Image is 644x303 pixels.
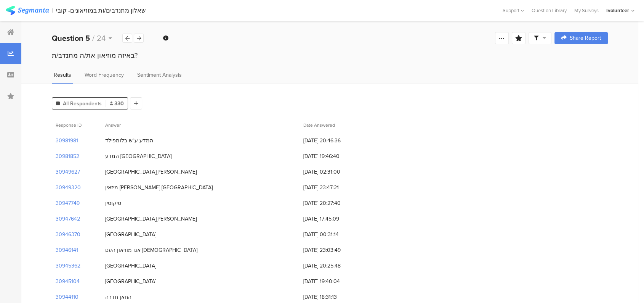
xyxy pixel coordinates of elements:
[56,230,80,239] section: 30946370
[6,6,49,15] img: segmanta logo
[56,168,80,176] section: 30949627
[105,230,156,239] div: [GEOGRAPHIC_DATA]
[303,184,364,192] span: [DATE] 23:47:21
[303,152,364,160] span: [DATE] 19:46:40
[110,100,124,108] span: 330
[85,71,124,79] span: Word Frequency
[52,32,90,44] b: Question 5
[105,262,156,270] div: [GEOGRAPHIC_DATA]
[63,100,102,108] span: All Respondents
[570,35,601,41] span: Share Report
[105,152,171,160] div: המדע [GEOGRAPHIC_DATA]
[303,122,335,129] span: Date Answered
[105,215,197,223] div: [GEOGRAPHIC_DATA][PERSON_NAME]
[56,184,81,192] section: 30949320
[105,277,156,285] div: [GEOGRAPHIC_DATA]
[56,293,78,301] section: 30944110
[105,184,213,192] div: מיזאין [PERSON_NAME] [GEOGRAPHIC_DATA]
[56,199,80,207] section: 30947749
[503,5,524,16] div: Support
[56,215,80,223] section: 30947642
[56,152,79,160] section: 30981852
[137,71,182,79] span: Sentiment Analysis
[56,7,146,14] div: שאלון מתנדבים/ות במוזיאונים- קובי
[105,137,153,145] div: המדע ע"ש בלומפילד
[52,6,53,15] div: |
[92,32,95,44] span: /
[54,71,71,79] span: Results
[303,262,364,270] span: [DATE] 20:25:48
[52,50,608,60] div: באיזה מוזיאון את/ה מתנדב/ת?
[105,246,197,254] div: אנו מוזיאון העם [DEMOGRAPHIC_DATA]
[56,122,82,129] span: Response ID
[303,277,364,285] span: [DATE] 19:40:04
[303,199,364,207] span: [DATE] 20:27:40
[303,246,364,254] span: [DATE] 23:03:49
[570,7,602,14] a: My Surveys
[56,137,78,145] section: 30981981
[606,7,629,14] div: Ivolunteer
[105,168,197,176] div: [GEOGRAPHIC_DATA][PERSON_NAME]
[303,215,364,223] span: [DATE] 17:45:09
[303,137,364,145] span: [DATE] 20:46:36
[56,262,80,270] section: 30945362
[97,32,106,44] span: 24
[528,7,570,14] a: Question Library
[105,293,131,301] div: החאן חדרה
[105,122,121,129] span: Answer
[105,199,121,207] div: טיקוטין
[56,277,80,285] section: 30945104
[303,230,364,239] span: [DATE] 00:31:14
[303,293,364,301] span: [DATE] 18:31:13
[56,246,78,254] section: 30946141
[303,168,364,176] span: [DATE] 02:31:00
